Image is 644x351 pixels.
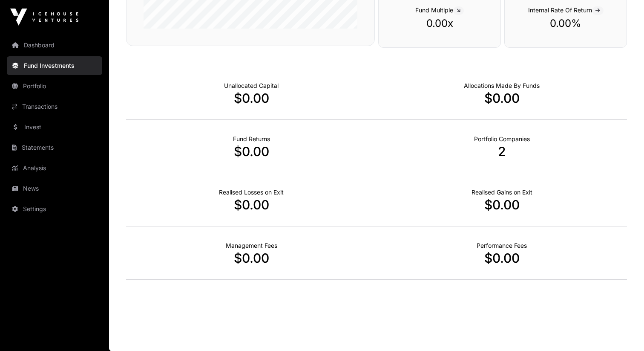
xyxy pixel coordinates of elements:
p: Number of Companies Deployed Into [474,135,530,143]
p: 0.00x [396,17,483,30]
img: Icehouse Ventures Logo [10,9,78,26]
a: Fund Investments [7,56,102,75]
p: $0.00 [377,90,627,106]
p: Cash not yet allocated [224,81,279,90]
p: 2 [377,144,627,159]
p: Capital Deployed Into Companies [464,81,540,90]
p: Fund Management Fees incurred to date [226,241,277,250]
a: Settings [7,200,102,218]
p: 0.00% [522,17,609,30]
p: $0.00 [377,250,627,266]
iframe: Chat Widget [601,310,644,351]
a: Portfolio [7,77,102,96]
span: Fund Multiple [415,6,464,14]
span: Internal Rate Of Return [528,6,604,14]
p: $0.00 [126,90,377,106]
p: $0.00 [126,197,377,212]
a: Dashboard [7,36,102,55]
a: Transactions [7,97,102,116]
p: Net Realised on Positive Exits [471,188,532,197]
a: News [7,179,102,198]
p: $0.00 [377,197,627,212]
a: Analysis [7,159,102,177]
a: Invest [7,118,102,136]
a: Statements [7,138,102,157]
p: $0.00 [126,250,377,266]
p: Realised Returns from Funds [233,135,270,143]
p: Net Realised on Negative Exits [219,188,284,197]
p: Fund Performance Fees (Carry) incurred to date [477,241,527,250]
p: $0.00 [126,144,377,159]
